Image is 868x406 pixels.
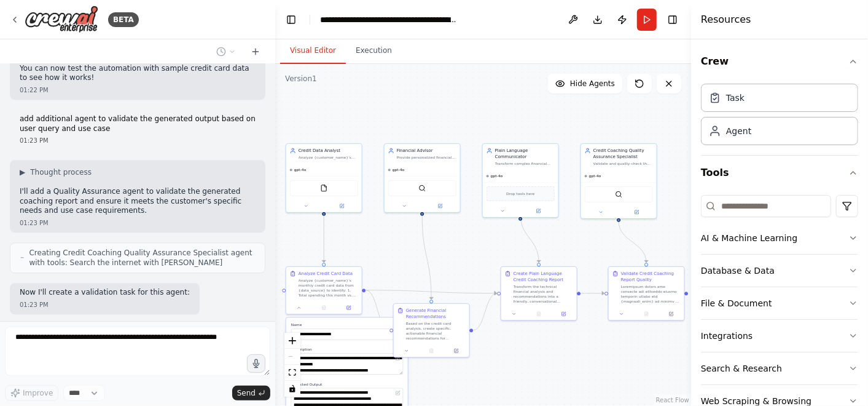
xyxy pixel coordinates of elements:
[581,143,657,219] div: Credit Coaching Quality Assurance SpecialistValidate and quality-check the monthly credit coachin...
[393,167,405,172] span: gpt-4o
[701,320,858,352] button: Integrations
[320,185,327,192] img: FileReadTool
[20,64,256,83] p: You can now test the automation with sample credit card data to see how it works!
[280,38,346,64] button: Visual Editor
[311,304,337,311] button: No output available
[394,389,402,397] button: Open in editor
[514,271,573,283] div: Create Plain Language Credit Coaching Report
[633,310,659,317] button: No output available
[495,161,555,166] div: Transform complex financial analysis and recommendations into clear, conversational explanations ...
[291,382,403,387] label: Expected Output
[366,287,497,297] g: Edge from 9e9a455e-ad75-482d-986a-0fbb5d93ddd0 to b5ada243-bd42-45b6-ad68-8d3cd5959138
[726,125,751,137] div: Agent
[570,79,615,89] span: Hide Agents
[491,173,503,178] span: gpt-4o
[423,202,458,210] button: Open in side panel
[283,11,300,28] button: Hide left sidebar
[514,284,573,304] div: Transform the technical financial analysis and recommendations into a friendly, conversational mo...
[406,321,466,341] div: Based on the credit card analysis, create specific, actionable financial recommendations for {cus...
[366,287,389,333] g: Edge from 9e9a455e-ad75-482d-986a-0fbb5d93ddd0 to e6eb789b-1360-42d6-9f2b-75515eaa87f4
[664,11,681,28] button: Hide right sidebar
[701,156,858,190] button: Tools
[321,215,327,263] g: Edge from 7eee8fb3-e4af-4ccb-9ea2-593f91e30a5b to 9e9a455e-ad75-482d-986a-0fbb5d93ddd0
[593,161,653,166] div: Validate and quality-check the monthly credit coaching report for {customer_name} to ensure it ad...
[299,155,358,160] div: Analyze {customer_name}'s monthly credit card data to identify spending patterns, unusual transac...
[294,167,307,172] span: gpt-4o
[608,266,685,320] div: Validate Credit Coaching Report QualityLoremipsum dolors ame consecte adi elitseddo eiusmo tempor...
[701,287,858,319] button: File & Document
[20,167,92,177] button: ▶Thought process
[418,185,426,192] img: SerperDevTool
[726,92,745,104] div: Task
[30,167,92,177] span: Thought process
[23,388,53,398] span: Improve
[5,385,58,401] button: Improve
[299,271,353,277] div: Analyze Credit Card Data
[495,148,555,160] div: Plain Language Communicator
[593,148,653,160] div: Credit Coaching Quality Assurance Specialist
[299,148,358,154] div: Credit Data Analyst
[20,187,256,216] p: I'll add a Quality Assurance agent to validate the generated coaching report and ensure it meets ...
[615,191,622,198] img: SerperDevTool
[701,79,858,155] div: Crew
[701,12,751,27] h4: Resources
[701,222,858,254] button: AI & Machine Learning
[656,397,689,404] a: React Flow attribution
[548,74,622,94] button: Hide Agents
[621,284,681,304] div: Loremipsum dolors ame consecte adi elitseddo eiusmo temporin utlabo etd {magnaali_enim} ad minimv...
[526,310,552,317] button: No output available
[581,290,604,297] g: Edge from b5ada243-bd42-45b6-ad68-8d3cd5959138 to 605614cc-fac3-453e-827b-bc1cf023af63
[445,347,466,354] button: Open in side panel
[619,209,654,216] button: Open in side panel
[419,215,434,300] g: Edge from 841d45e9-cbf9-4105-acd4-786fba5da06a to e6eb789b-1360-42d6-9f2b-75515eaa87f4
[346,38,402,64] button: Execution
[482,143,559,218] div: Plain Language CommunicatorTransform complex financial analysis and recommendations into clear, c...
[291,322,403,327] label: Name
[320,14,458,26] nav: breadcrumb
[284,381,300,397] button: toggle interactivity
[393,303,470,357] div: Generate Financial RecommendationsBased on the credit card analysis, create specific, actionable ...
[29,248,255,268] span: Creating Credit Coaching Quality Assurance Specialist agent with tools: Search the internet with ...
[237,388,256,398] span: Send
[20,114,256,133] p: add additional agent to validate the generated output based on user query and use case
[20,136,256,145] div: 01:23 PM
[20,288,190,298] p: Now I'll create a validation task for this agent:
[299,278,358,298] div: Analyze {customer_name}'s monthly credit card data from {data_source} to identify: 1. Total spend...
[20,218,256,228] div: 01:23 PM
[20,86,256,95] div: 01:22 PM
[284,365,300,381] button: fit view
[589,173,601,178] span: gpt-4o
[701,352,858,384] button: Search & Research
[621,271,681,283] div: Validate Credit Coaching Report Quality
[286,266,362,315] div: Analyze Credit Card DataAnalyze {customer_name}'s monthly credit card data from {data_source} to ...
[286,143,362,213] div: Credit Data AnalystAnalyze {customer_name}'s monthly credit card data to identify spending patter...
[521,207,556,215] button: Open in side panel
[284,333,300,349] button: zoom in
[284,333,300,397] div: React Flow controls
[291,347,403,352] label: Description
[553,310,574,317] button: Open in side panel
[108,12,139,27] div: BETA
[25,6,98,33] img: Logo
[474,290,497,333] g: Edge from e6eb789b-1360-42d6-9f2b-75515eaa87f4 to b5ada243-bd42-45b6-ad68-8d3cd5959138
[247,354,265,373] button: Click to speak your automation idea
[418,347,444,354] button: No output available
[701,255,858,287] button: Database & Data
[397,148,456,154] div: Financial Advisor
[397,155,456,160] div: Provide personalized financial recommendations for {customer_name} based on their credit card ana...
[211,44,241,59] button: Switch to previous chat
[20,167,25,177] span: ▶
[616,221,649,263] g: Edge from 4b772cd0-1d76-4599-8a7e-8fd617083ee1 to 605614cc-fac3-453e-827b-bc1cf023af63
[20,300,190,309] div: 01:23 PM
[506,191,534,197] span: Drop tools here
[406,308,466,320] div: Generate Financial Recommendations
[232,386,270,400] button: Send
[501,266,577,320] div: Create Plain Language Credit Coaching ReportTransform the technical financial analysis and recomm...
[517,214,542,263] g: Edge from 18baedfc-c761-41d4-987e-bd12261883b0 to b5ada243-bd42-45b6-ad68-8d3cd5959138
[660,310,681,317] button: Open in side panel
[324,202,359,210] button: Open in side panel
[338,304,359,311] button: Open in side panel
[246,44,265,59] button: Start a new chat
[285,74,317,84] div: Version 1
[701,44,858,79] button: Crew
